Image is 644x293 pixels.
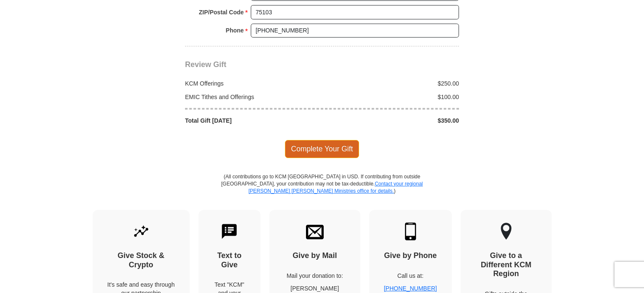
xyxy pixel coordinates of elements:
[213,251,246,269] h4: Text to Give
[285,140,360,158] span: Complete Your Gift
[221,173,423,210] p: (All contributions go to KCM [GEOGRAPHIC_DATA] in USD. If contributing from outside [GEOGRAPHIC_D...
[181,93,322,101] div: EMIC Tithes and Offerings
[322,116,464,125] div: $350.00
[384,271,437,280] p: Call us at:
[384,251,437,261] h4: Give by Phone
[500,223,512,240] img: other-region
[322,79,464,88] div: $250.00
[181,116,322,125] div: Total Gift [DATE]
[284,271,346,280] p: Mail your donation to:
[185,60,226,69] span: Review Gift
[107,251,175,269] h4: Give Stock & Crypto
[306,223,324,240] img: envelope.svg
[132,223,150,240] img: give-by-stock.svg
[384,285,437,292] a: [PHONE_NUMBER]
[248,181,423,194] a: Contact your regional [PERSON_NAME] [PERSON_NAME] Ministries office for details.
[226,24,244,36] strong: Phone
[220,223,238,240] img: text-to-give.svg
[322,93,464,101] div: $100.00
[284,251,346,261] h4: Give by Mail
[199,6,244,18] strong: ZIP/Postal Code
[475,251,537,279] h4: Give to a Different KCM Region
[402,223,419,240] img: mobile.svg
[181,79,322,88] div: KCM Offerings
